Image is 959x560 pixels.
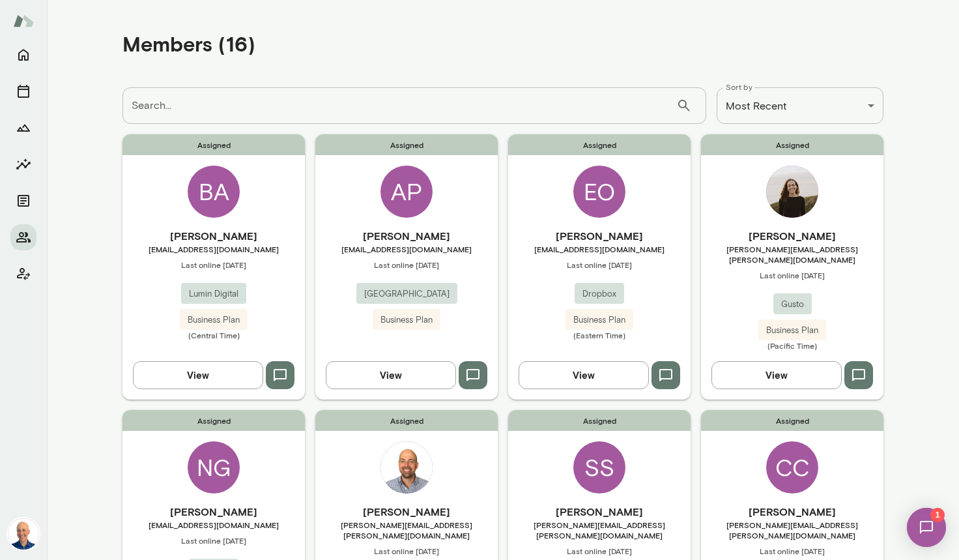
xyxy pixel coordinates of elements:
h6: [PERSON_NAME] [315,504,498,520]
span: [PERSON_NAME][EMAIL_ADDRESS][PERSON_NAME][DOMAIN_NAME] [508,520,691,540]
span: Assigned [122,134,305,155]
span: Assigned [701,134,883,155]
div: CC [766,441,818,494]
span: Assigned [508,134,691,155]
div: Most Recent [717,87,883,124]
span: Last online [DATE] [701,270,883,280]
button: Insights [10,151,36,177]
span: Last online [DATE] [701,546,883,556]
span: (Pacific Time) [701,340,883,351]
button: Sessions [10,78,36,104]
span: Assigned [701,410,883,431]
span: Assigned [315,410,498,431]
span: [EMAIL_ADDRESS][DOMAIN_NAME] [315,244,498,254]
button: View [519,361,649,389]
button: Growth Plan [10,115,36,141]
span: Gusto [773,298,812,311]
h6: [PERSON_NAME] [508,228,691,244]
h6: [PERSON_NAME] [508,504,691,520]
h6: [PERSON_NAME] [315,228,498,244]
div: NG [188,441,240,494]
img: Mark Lazen [8,518,39,550]
span: Business Plan [373,314,440,327]
button: View [326,361,456,389]
span: Last online [DATE] [122,535,305,546]
span: Business Plan [758,324,826,337]
span: Assigned [508,410,691,431]
button: View [711,361,842,389]
h6: [PERSON_NAME] [701,504,883,520]
img: Travis Anderson [380,441,433,494]
h6: [PERSON_NAME] [122,504,305,520]
h4: Members (16) [122,31,255,56]
h6: [PERSON_NAME] [122,228,305,244]
span: [PERSON_NAME][EMAIL_ADDRESS][PERSON_NAME][DOMAIN_NAME] [701,244,883,265]
span: Last online [DATE] [315,546,498,556]
div: BA [188,166,240,218]
span: Assigned [315,134,498,155]
span: [PERSON_NAME][EMAIL_ADDRESS][PERSON_NAME][DOMAIN_NAME] [315,520,498,540]
span: Lumin Digital [181,287,246,301]
span: Dropbox [575,287,624,301]
label: Sort by [726,81,752,93]
span: Last online [DATE] [122,259,305,270]
button: Home [10,42,36,68]
span: [GEOGRAPHIC_DATA] [356,287,457,301]
span: Business Plan [565,314,633,327]
button: Members [10,224,36,250]
span: Last online [DATE] [315,259,498,270]
span: Last online [DATE] [508,546,691,556]
span: Last online [DATE] [508,259,691,270]
span: (Eastern Time) [508,330,691,340]
button: Documents [10,188,36,214]
h6: [PERSON_NAME] [701,228,883,244]
div: EO [573,166,625,218]
button: View [133,361,263,389]
span: [PERSON_NAME][EMAIL_ADDRESS][PERSON_NAME][DOMAIN_NAME] [701,520,883,540]
span: Assigned [122,410,305,431]
span: [EMAIL_ADDRESS][DOMAIN_NAME] [122,244,305,254]
img: Sarah Jacobson [766,166,818,218]
span: Business Plan [180,314,248,327]
img: Mento [13,8,34,33]
span: [EMAIL_ADDRESS][DOMAIN_NAME] [508,244,691,254]
span: [EMAIL_ADDRESS][DOMAIN_NAME] [122,520,305,530]
button: Client app [10,261,36,287]
div: AP [380,166,433,218]
span: (Central Time) [122,330,305,340]
div: SS [573,441,625,494]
